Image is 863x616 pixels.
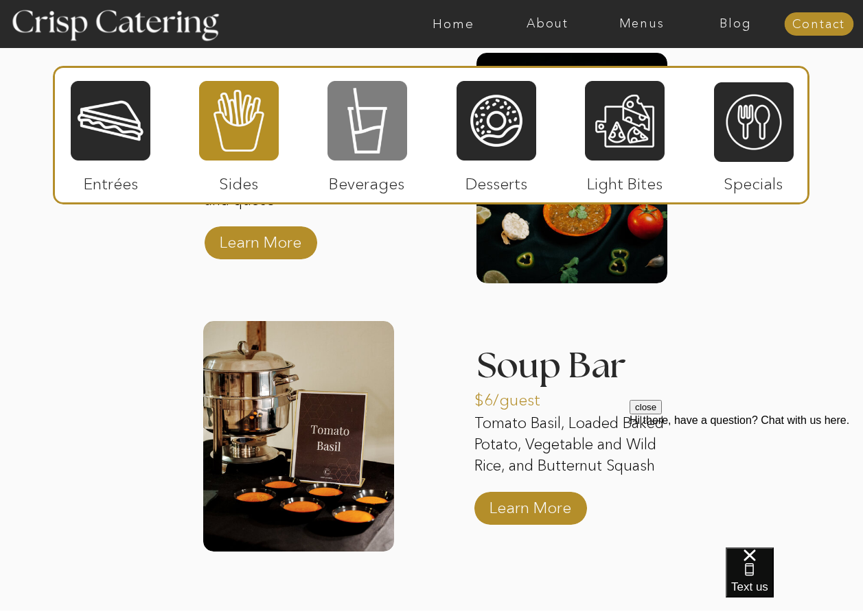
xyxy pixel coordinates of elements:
p: Tomato Basil, Loaded Baked Potato, Vegetable and Wild Rice, and Butternut Squash [474,413,686,479]
a: Menus [595,17,689,31]
p: Desserts [451,161,542,200]
p: Light Bites [579,161,671,200]
a: Learn More [485,484,576,524]
iframe: podium webchat widget prompt [630,400,863,565]
a: Learn More [215,219,306,259]
h3: Soup Bar [477,348,714,391]
a: About [500,17,595,31]
a: Blog [689,17,783,31]
p: Specials [708,161,799,200]
p: Sides [193,161,284,200]
p: $6/guest [474,377,566,416]
a: Contact [784,18,853,32]
p: Beverages [321,161,413,200]
a: Home [406,17,500,31]
iframe: podium webchat widget bubble [726,547,863,616]
p: Entrées [65,161,157,200]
